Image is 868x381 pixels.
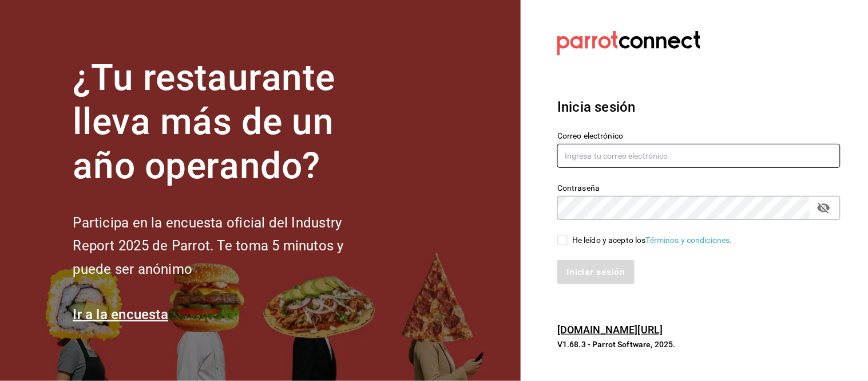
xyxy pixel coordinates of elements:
div: He leído y acepto los [572,234,732,246]
a: [DOMAIN_NAME][URL] [557,324,663,336]
a: Términos y condiciones. [646,235,732,245]
h2: Participa en la encuesta oficial del Industry Report 2025 de Parrot. Te toma 5 minutos y puede se... [73,211,382,281]
label: Correo electrónico [557,132,841,140]
h1: ¿Tu restaurante lleva más de un año operando? [73,56,382,188]
input: Ingresa tu correo electrónico [557,144,841,168]
h3: Inicia sesión [557,97,841,117]
a: Ir a la encuesta [73,307,168,323]
button: passwordField [814,198,834,218]
label: Contraseña [557,184,841,193]
p: V1.68.3 - Parrot Software, 2025. [557,339,841,350]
